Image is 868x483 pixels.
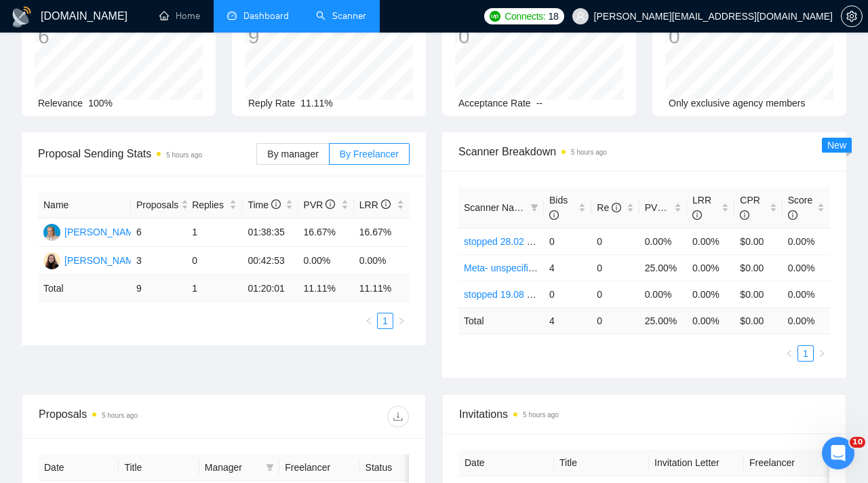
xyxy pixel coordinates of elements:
td: 0 [591,281,639,307]
span: LRR [359,199,391,210]
td: 0.00 % [687,307,734,334]
td: 0 [591,228,639,254]
img: TB [43,252,60,269]
span: 100% [88,98,113,109]
td: $0.00 [734,254,782,281]
a: setting [841,11,863,22]
iframe: Intercom live chat [822,437,854,469]
td: 1 [186,218,242,247]
td: 3 [131,247,186,275]
time: 5 hours ago [102,412,138,419]
span: right [818,349,826,358]
span: PVR [645,202,677,213]
span: Relevance [38,98,83,109]
td: 00:42:53 [242,247,298,275]
span: -- [536,98,542,109]
td: 01:20:01 [242,275,298,302]
span: Status [366,460,421,475]
li: Next Page [814,345,830,362]
button: download [387,406,409,427]
td: 0.00% [639,281,687,307]
div: Proposals [39,406,224,427]
img: upwork-logo.png [490,11,500,22]
th: Invitation Letter [649,450,744,476]
span: Scanner Name [464,202,527,213]
a: AS[PERSON_NAME] [43,226,142,237]
span: info-circle [549,210,559,220]
td: 0 [186,247,242,275]
th: Title [119,455,199,481]
th: Date [459,450,554,476]
td: Total [458,307,544,334]
th: Manager [199,455,279,481]
th: Replies [186,192,242,218]
span: dashboard [227,11,237,20]
td: 9 [131,275,186,302]
td: 0.00% [354,247,410,275]
td: 11.11 % [298,275,354,302]
span: Score [788,195,813,220]
li: Next Page [393,313,410,329]
span: info-circle [667,203,676,212]
img: logo [11,6,33,28]
td: 16.67% [354,218,410,247]
td: Total [38,275,131,302]
td: 01:38:35 [242,218,298,247]
span: download [388,411,408,422]
span: left [365,317,373,325]
td: 0 [544,281,591,307]
th: Title [554,450,649,476]
span: filter [266,463,274,471]
a: TB[PERSON_NAME] [43,254,142,265]
li: Previous Page [361,313,377,329]
td: 1 [186,275,242,302]
td: 0.00% [687,281,734,307]
td: 0.00% [687,228,734,254]
td: 11.11 % [354,275,410,302]
a: stopped 28.02 - Google Ads - LeadGen/cases/hook- saved $k [464,236,724,247]
a: stopped 19.08 - Meta ads - LeadGen/cases/ hook - tripled leads- $500+ [464,289,764,300]
th: Proposals [131,192,186,218]
span: info-circle [612,203,621,212]
span: Reply Rate [248,98,295,109]
td: 0.00% [298,247,354,275]
img: AS [43,224,60,241]
span: setting [842,11,862,22]
td: 0.00 % [783,307,830,334]
a: Meta- unspecified - Feedback+ -AI [464,263,609,273]
td: 0.00% [687,254,734,281]
li: 1 [797,345,814,362]
span: PVR [304,199,336,210]
span: 11.11% [300,98,332,109]
span: Connects: [505,9,545,24]
td: 25.00 % [639,307,687,334]
th: Date [39,455,119,481]
td: 0.00% [783,228,830,254]
td: 4 [544,307,591,334]
time: 5 hours ago [523,411,559,419]
span: filter [530,204,538,212]
li: Previous Page [781,345,797,362]
a: 1 [798,346,813,361]
a: 1 [378,313,393,328]
span: Replies [192,197,226,212]
span: Proposals [136,197,178,212]
a: searchScanner [316,10,366,22]
td: $0.00 [734,228,782,254]
span: Only exclusive agency members [669,98,806,109]
button: right [814,345,830,362]
span: By Freelancer [340,149,399,159]
span: Re [597,202,621,213]
span: 18 [549,9,559,24]
span: Invitations [459,406,829,423]
span: Dashboard [243,10,289,22]
span: Manager [205,460,260,475]
button: right [393,313,410,329]
span: filter [263,457,277,478]
span: CPR [740,195,760,220]
td: $ 0.00 [734,307,782,334]
td: 0.00% [639,228,687,254]
div: [PERSON_NAME] [64,253,142,268]
td: 0.00% [783,281,830,307]
span: By manager [267,149,318,159]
